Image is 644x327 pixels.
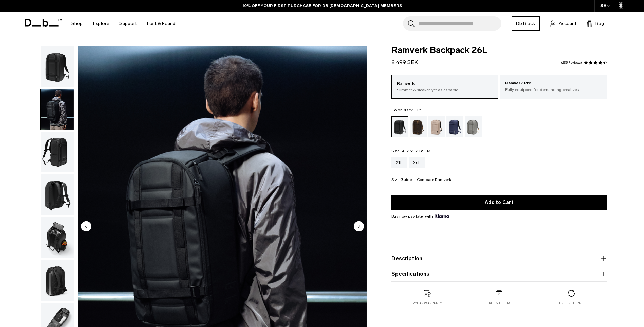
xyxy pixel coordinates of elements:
span: Ramverk Backpack 26L [391,46,607,55]
a: Support [119,12,137,36]
a: 21L [391,157,407,168]
legend: Size: [391,149,431,153]
img: Ramverk Backpack 26L Black Out [41,260,74,301]
nav: Main Navigation [66,12,181,36]
button: Description [391,255,607,263]
p: Fully equipped for demanding creatives. [505,87,602,93]
button: Specifications [391,270,607,278]
img: Ramverk Backpack 26L Black Out [41,89,74,130]
img: Ramverk Backpack 26L Black Out [41,132,74,173]
button: Next slide [354,221,364,233]
p: Ramverk [397,80,493,87]
p: 2 year warranty [413,301,442,306]
button: Ramverk Backpack 26L Black Out [40,260,74,301]
a: 235 reviews [561,61,582,64]
button: Previous slide [81,221,91,233]
a: 10% OFF YOUR FIRST PURCHASE FOR DB [DEMOGRAPHIC_DATA] MEMBERS [242,3,402,9]
button: Ramverk Backpack 26L Black Out [40,174,74,216]
img: {"height" => 20, "alt" => "Klarna"} [435,214,449,218]
button: Ramverk Backpack 26L Black Out [40,46,74,87]
span: 50 x 31 x 16 CM [401,149,431,153]
a: Account [550,19,576,28]
a: Black Out [391,116,408,137]
a: Shop [71,12,83,36]
p: Free shipping [487,300,512,305]
span: Black Out [403,108,421,113]
legend: Color: [391,108,421,112]
a: Blue Hour [446,116,463,137]
a: 26L [409,157,425,168]
span: 2 499 SEK [391,59,418,65]
span: Account [559,20,576,27]
a: Explore [93,12,109,36]
button: Compare Ramverk [417,178,451,183]
a: Ramverk Pro Fully equipped for demanding creatives. [500,75,607,98]
a: Db Black [512,16,540,31]
p: Free returns [559,301,583,306]
p: Slimmer & sleaker, yet as capable. [397,87,493,93]
button: Ramverk Backpack 26L Black Out [40,89,74,130]
button: Ramverk Backpack 26L Black Out [40,217,74,258]
a: Espresso [410,116,427,137]
a: Fogbow Beige [428,116,445,137]
img: Ramverk Backpack 26L Black Out [41,174,74,215]
p: Ramverk Pro [505,80,602,87]
button: Ramverk Backpack 26L Black Out [40,132,74,173]
span: Bag [595,20,604,27]
img: Ramverk Backpack 26L Black Out [41,46,74,87]
span: Buy now pay later with [391,213,449,219]
button: Size Guide [391,178,412,183]
button: Add to Cart [391,195,607,210]
button: Bag [587,19,604,28]
a: Sand Grey [465,116,482,137]
a: Lost & Found [147,12,176,36]
img: Ramverk Backpack 26L Black Out [41,217,74,258]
